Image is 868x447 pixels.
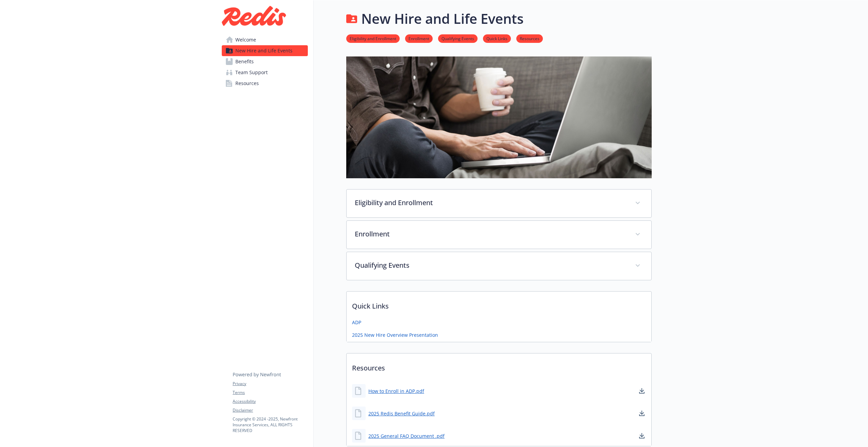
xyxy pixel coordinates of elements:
[233,381,307,387] a: Privacy
[347,189,651,217] div: Eligibility and Enrollment
[235,34,256,45] span: Welcome
[368,410,435,417] a: 2025 Redis Benefit Guide.pdf
[638,432,646,440] a: download document
[347,221,651,249] div: Enrollment
[235,78,259,89] span: Resources
[233,390,307,396] a: Terms
[233,407,307,413] a: Disclaimer
[638,409,646,417] a: download document
[438,35,478,42] a: Qualifying Events
[352,319,361,326] a: ADP
[368,387,424,395] a: How to Enroll in ADP.pdf
[516,35,543,42] a: Resources
[233,416,307,433] p: Copyright © 2024 - 2025 , Newfront Insurance Services, ALL RIGHTS RESERVED
[355,229,627,239] p: Enrollment
[235,45,293,56] span: New Hire and Life Events
[222,45,308,56] a: New Hire and Life Events
[347,252,651,280] div: Qualifying Events
[346,35,400,42] a: Eligibility and Enrollment
[638,387,646,395] a: download document
[405,35,433,42] a: Enrollment
[355,198,627,208] p: Eligibility and Enrollment
[222,34,308,45] a: Welcome
[361,9,523,29] h1: New Hire and Life Events
[483,35,511,42] a: Quick Links
[233,398,307,404] a: Accessibility
[235,56,254,67] span: Benefits
[355,260,627,270] p: Qualifying Events
[222,78,308,89] a: Resources
[222,56,308,67] a: Benefits
[347,292,651,317] p: Quick Links
[235,67,268,78] span: Team Support
[368,432,445,440] a: 2025 General FAQ Document .pdf
[347,353,651,379] p: Resources
[352,331,438,338] a: 2025 New Hire Overview Presentation
[346,56,652,178] img: new hire page banner
[222,67,308,78] a: Team Support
